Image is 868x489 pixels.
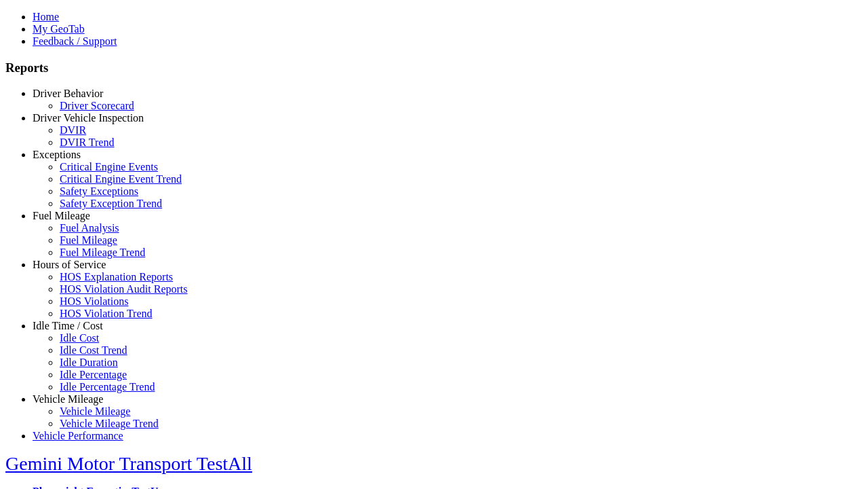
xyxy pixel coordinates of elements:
[60,357,118,368] a: Idle Duration
[60,344,127,356] a: Idle Cost Trend
[33,210,90,221] a: Fuel Mileage
[33,11,59,22] a: Home
[60,247,145,258] a: Fuel Mileage Trend
[33,393,103,405] a: Vehicle Mileage
[33,320,103,331] a: Idle Time / Cost
[60,308,153,319] a: HOS Violation Trend
[5,453,252,474] a: Gemini Motor Transport TestAll
[60,369,127,380] a: Idle Percentage
[60,283,188,295] a: HOS Violation Audit Reports
[60,271,173,283] a: HOS Explanation Reports
[60,173,182,185] a: Critical Engine Event Trend
[33,259,106,270] a: Hours of Service
[60,124,86,136] a: DVIR
[60,332,99,344] a: Idle Cost
[60,137,114,148] a: DVIR Trend
[33,112,144,124] a: Driver Vehicle Inspection
[33,430,123,441] a: Vehicle Performance
[60,405,130,417] a: Vehicle Mileage
[60,198,162,209] a: Safety Exception Trend
[60,381,155,393] a: Idle Percentage Trend
[60,418,159,429] a: Vehicle Mileage Trend
[33,35,117,47] a: Feedback / Support
[60,185,138,197] a: Safety Exceptions
[33,149,81,160] a: Exceptions
[60,100,134,111] a: Driver Scorecard
[60,161,158,173] a: Critical Engine Events
[60,295,128,307] a: HOS Violations
[5,60,863,75] h3: Reports
[60,222,119,234] a: Fuel Analysis
[33,88,103,99] a: Driver Behavior
[60,234,117,246] a: Fuel Mileage
[33,23,85,35] a: My GeoTab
